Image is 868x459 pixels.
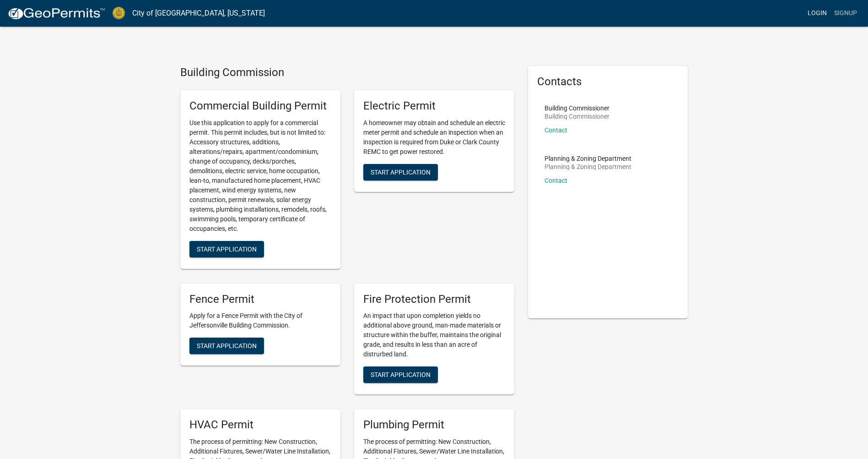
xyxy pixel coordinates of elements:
h5: Commercial Building Permit [189,99,331,113]
button: Start Application [189,338,264,354]
p: An impact that upon completion yields no additional above ground, man-made materials or structure... [363,311,505,359]
h5: Contacts [537,75,679,88]
span: Start Application [197,342,257,350]
p: Apply for a Fence Permit with the City of Jeffersonville Building Commission. [189,311,331,330]
p: A homeowner may obtain and schedule an electric meter permit and schedule an inspection when an i... [363,118,505,157]
a: Signup [830,5,861,22]
p: Use this application to apply for a commercial permit. This permit includes, but is not limited t... [189,118,331,234]
a: Contact [545,177,567,184]
a: City of [GEOGRAPHIC_DATA], [US_STATE] [132,5,265,21]
span: Start Application [371,168,431,175]
h5: Fence Permit [189,293,331,306]
h5: Plumbing Permit [363,418,505,432]
img: City of Jeffersonville, Indiana [113,7,125,19]
span: Start Application [371,371,431,378]
p: Planning & Zoning Department [545,164,631,170]
a: Contact [545,126,567,134]
p: Building Commissioner [545,113,609,120]
span: Start Application [197,245,257,252]
h5: Electric Permit [363,99,505,113]
h5: HVAC Permit [189,418,331,432]
h5: Fire Protection Permit [363,293,505,306]
button: Start Application [363,366,438,383]
a: Login [804,5,830,22]
button: Start Application [189,241,264,257]
button: Start Application [363,164,438,180]
h4: Building Commission [180,66,514,79]
p: Building Commissioner [545,105,609,111]
p: Planning & Zoning Department [545,155,631,162]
